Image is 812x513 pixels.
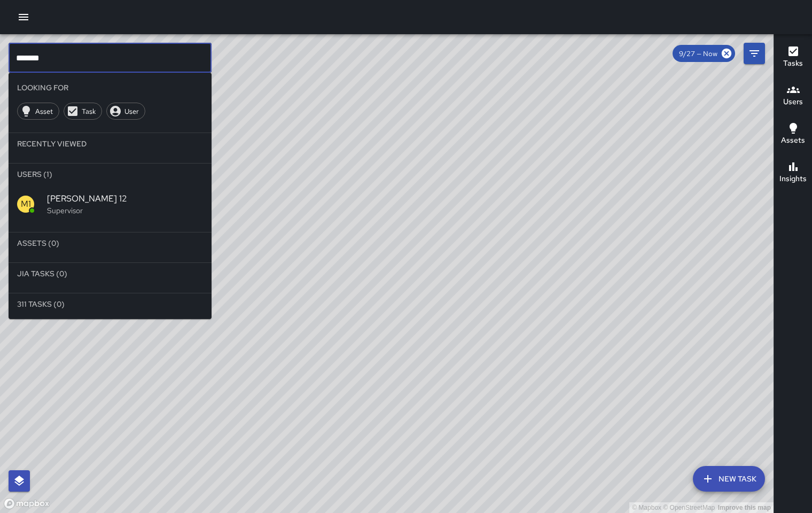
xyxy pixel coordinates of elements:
[9,232,212,254] li: Assets (0)
[774,154,812,192] button: Insights
[106,103,145,120] div: User
[29,107,59,116] span: Asset
[774,115,812,154] button: Assets
[673,45,735,62] div: 9/27 — Now
[783,96,803,108] h6: Users
[781,135,805,146] h6: Assets
[47,192,203,205] span: [PERSON_NAME] 12
[9,77,212,98] li: Looking For
[693,466,765,492] button: New Task
[17,103,59,120] div: Asset
[783,58,803,69] h6: Tasks
[21,198,31,211] p: M1
[119,107,145,116] span: User
[673,49,724,58] span: 9/27 — Now
[9,263,212,284] li: Jia Tasks (0)
[774,38,812,77] button: Tasks
[9,164,212,185] li: Users (1)
[9,185,212,223] div: M1[PERSON_NAME] 12Supervisor
[47,205,203,216] p: Supervisor
[744,43,765,64] button: Filters
[9,293,212,315] li: 311 Tasks (0)
[64,103,102,120] div: Task
[76,107,101,116] span: Task
[9,133,212,154] li: Recently Viewed
[774,77,812,115] button: Users
[779,173,807,185] h6: Insights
